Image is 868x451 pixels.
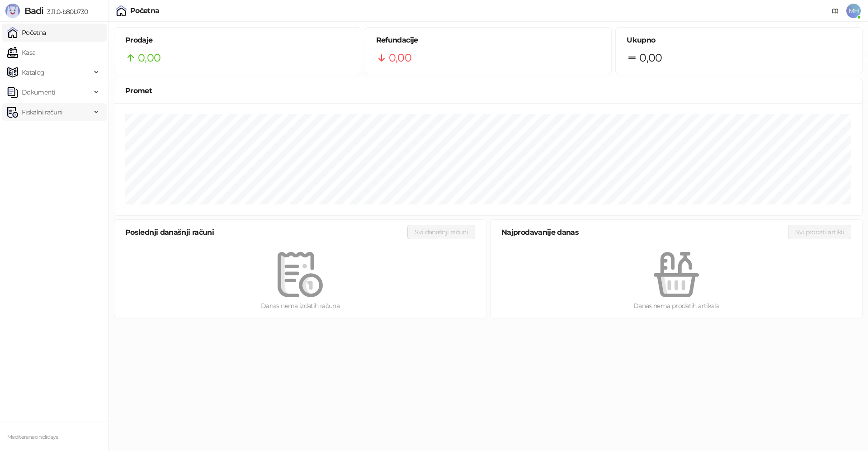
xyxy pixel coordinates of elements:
span: 3.11.0-b80b730 [43,8,88,16]
span: Katalog [22,63,45,81]
span: 0,00 [639,49,662,66]
h5: Ukupno [627,35,851,46]
div: Početna [130,7,160,14]
span: Fiskalni računi [22,103,62,121]
span: 0,00 [138,49,160,66]
a: Kasa [7,43,35,62]
h5: Prodaje [125,35,350,46]
div: Danas nema prodatih artikala [505,301,848,311]
img: Logo [5,4,20,18]
h5: Refundacije [376,35,601,46]
span: MH [846,4,861,18]
a: Početna [7,24,46,42]
div: Promet [125,85,851,96]
a: Dokumentacija [828,4,843,18]
span: Badi [24,5,43,16]
div: Poslednji današnji računi [125,227,407,238]
div: Danas nema izdatih računa [129,301,472,311]
div: Najprodavanije danas [501,227,788,238]
button: Svi prodati artikli [788,225,851,239]
button: Svi današnji računi [407,225,475,239]
span: 0,00 [389,49,411,66]
span: Dokumenti [22,83,55,101]
small: Mediteraneo holidays [7,434,58,440]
